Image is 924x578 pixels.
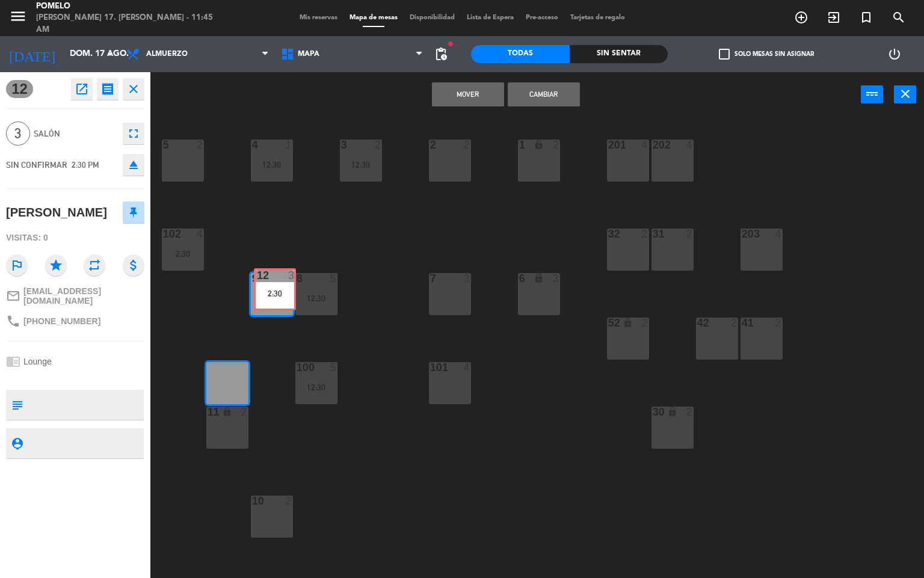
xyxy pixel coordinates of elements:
[123,154,144,176] button: eject
[146,50,188,58] span: Almuerzo
[432,82,504,106] button: Mover
[100,82,115,96] i: receipt
[343,14,404,21] span: Mapa de mesas
[75,82,89,96] i: open_in_new
[827,10,841,25] i: exit_to_app
[642,318,649,328] div: 2
[686,229,694,239] div: 2
[6,80,33,98] span: 12
[126,126,141,141] i: fullscreen
[208,407,208,417] div: 11
[72,160,99,170] span: 2:30 PM
[775,318,783,328] div: 2
[97,78,119,100] button: receipt
[785,7,818,28] span: RESERVAR MESA
[123,78,144,100] button: close
[865,87,879,101] i: power_input
[36,1,222,13] div: Pomelo
[553,273,560,284] div: 3
[850,7,882,28] span: Reserva especial
[6,227,144,248] div: Visitas: 0
[430,273,431,284] div: 7
[10,437,23,450] i: person_pin
[103,47,117,61] i: arrow_drop_down
[162,250,204,258] div: 2:30
[84,254,105,276] i: repeat
[520,14,564,21] span: Pre-acceso
[898,87,913,101] i: close
[340,161,382,169] div: 12:30
[71,78,93,100] button: open_in_new
[294,14,343,21] span: Mis reservas
[667,407,677,417] i: lock
[298,50,319,58] span: Mapa
[297,362,297,373] div: 100
[6,203,107,223] div: [PERSON_NAME]
[653,229,653,239] div: 31
[9,7,27,25] i: menu
[623,318,633,328] i: lock
[126,158,141,172] i: eject
[794,10,808,25] i: add_circle_outline
[341,140,342,150] div: 3
[251,161,293,169] div: 12:30
[6,354,20,369] i: chrome_reader_mode
[23,357,52,366] span: Lounge
[553,140,560,150] div: 2
[163,229,164,239] div: 102
[222,407,232,417] i: lock
[45,254,67,276] i: star
[295,294,337,303] div: 12:30
[653,140,653,150] div: 202
[742,318,742,328] div: 41
[742,229,742,239] div: 203
[464,362,471,373] div: 4
[430,362,431,373] div: 101
[404,14,461,21] span: Disponibilidad
[731,318,738,328] div: 2
[534,273,544,283] i: lock
[447,40,454,48] span: fiber_manual_record
[464,140,471,150] div: 2
[23,286,144,306] span: [EMAIL_ADDRESS][DOMAIN_NAME]
[608,229,609,239] div: 32
[6,160,67,170] span: SIN CONFIRMAR
[882,7,915,28] span: BUSCAR
[330,273,337,284] div: 5
[719,49,730,60] span: check_box_outline_blank
[564,14,631,21] span: Tarjetas de regalo
[286,140,293,150] div: 1
[330,362,337,373] div: 5
[6,314,20,328] i: phone
[719,49,814,60] label: Solo mesas sin asignar
[123,123,144,144] button: fullscreen
[252,496,253,506] div: 10
[295,383,337,392] div: 12:30
[6,286,144,306] a: mail_outline[EMAIL_ADDRESS][DOMAIN_NAME]
[6,121,30,146] span: 3
[461,14,520,21] span: Lista de Espera
[608,140,609,150] div: 201
[686,140,694,150] div: 4
[123,254,144,276] i: attach_money
[6,254,28,276] i: outlined_flag
[686,407,694,417] div: 2
[375,140,382,150] div: 2
[197,140,204,150] div: 2
[36,12,222,35] div: [PERSON_NAME] 17. [PERSON_NAME] - 11:45 AM
[6,289,20,303] i: mail_outline
[10,398,23,411] i: subject
[434,47,448,61] span: pending_actions
[642,229,649,239] div: 2
[464,273,471,284] div: 3
[508,82,580,106] button: Cambiar
[252,140,253,150] div: 4
[23,316,100,326] span: [PHONE_NUMBER]
[241,407,248,417] div: 2
[775,229,783,239] div: 4
[163,140,164,150] div: 5
[197,229,204,239] div: 4
[534,140,544,150] i: lock
[34,127,117,141] span: Salón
